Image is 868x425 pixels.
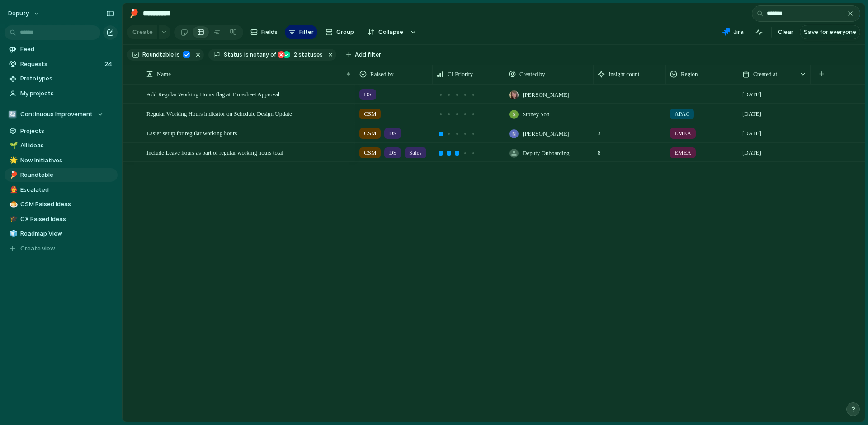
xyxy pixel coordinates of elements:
span: Easier setup for regular working hours [146,127,237,138]
span: Add Regular Working Hours flag at Timesheet Approval [146,89,279,99]
span: Roundtable [20,170,114,179]
span: Insight count [609,70,639,79]
button: Group [321,25,359,39]
span: 24 [104,60,114,69]
button: 🏓 [127,6,141,21]
span: Clear [778,28,793,37]
span: CI Priority [448,70,473,79]
span: Include Leave hours as part of regular working hours total [146,147,283,157]
span: CSM [364,109,376,118]
button: 🎓 [8,215,17,224]
span: CSM Raised Ideas [20,200,114,209]
span: Save for everyone [804,28,856,37]
span: Continuous Improvement [20,110,93,119]
span: Jira [733,28,744,37]
a: 🧊Roadmap View [5,227,118,241]
span: Feed [20,45,114,54]
span: EMEA [675,148,691,157]
a: 🌟New Initiatives [5,154,118,167]
span: [DATE] [742,109,761,118]
span: any of [259,51,276,59]
span: Add filter [355,51,381,59]
span: Deputy Onboarding [523,149,570,158]
span: DS [389,148,396,157]
div: 🌱 [9,141,16,151]
div: 🧊 [9,229,16,239]
button: 🍮 [8,200,17,209]
span: Raised by [370,70,394,79]
span: 2 [291,51,298,58]
a: Projects [5,124,118,138]
span: Projects [20,127,114,136]
span: Prototypes [20,74,114,83]
span: DS [389,129,396,138]
span: Stoney Son [523,110,550,119]
span: Created at [753,70,777,79]
span: [DATE] [742,90,761,99]
div: 🍮 [9,199,16,210]
span: CX Raised Ideas [20,215,114,224]
span: Roundtable [142,51,174,59]
a: 👨‍🚒Escalated [5,183,118,197]
button: Add filter [341,48,387,61]
span: APAC [675,109,689,118]
button: Collapse [362,25,408,39]
span: EMEA [675,129,691,138]
span: DS [364,90,372,99]
span: not [249,51,259,59]
span: Filter [299,28,314,37]
button: is [174,50,182,60]
span: CSM [364,129,376,138]
span: Sales [409,148,421,157]
span: All ideas [20,141,114,150]
span: [PERSON_NAME] [523,90,569,99]
span: Region [681,70,698,79]
span: statuses [291,51,323,59]
span: is [244,51,249,59]
div: 🏓 [129,7,139,19]
span: Fields [261,28,278,37]
button: Filter [285,25,317,39]
span: Roadmap View [20,229,114,238]
span: [PERSON_NAME] [523,129,569,138]
span: [DATE] [742,129,761,138]
button: isnotany of [242,50,278,60]
span: is [175,51,180,59]
button: 2 statuses [277,50,325,60]
a: Feed [5,42,118,56]
button: Create view [5,242,118,255]
a: Requests24 [5,57,118,71]
span: Create view [20,244,55,253]
div: 🏓 [9,170,16,180]
div: 🔄 [8,110,17,119]
button: Fields [247,25,281,39]
span: Escalated [20,185,114,194]
a: Prototypes [5,72,118,85]
span: CSM [364,148,376,157]
span: 3 [594,124,604,138]
span: Group [336,28,354,37]
span: New Initiatives [20,156,114,165]
a: 🏓Roundtable [5,168,118,182]
a: 🎓CX Raised Ideas [5,212,118,226]
span: [DATE] [742,148,761,157]
button: Save for everyone [800,25,860,39]
button: Jira [719,25,747,39]
button: 🌟 [8,156,17,165]
span: Status [224,51,242,59]
button: 🌱 [8,141,17,150]
span: Regular Working Hours indicator on Schedule Design Update [146,108,292,118]
span: Created by [519,70,545,79]
div: 🌟 [9,155,16,165]
a: 🌱All ideas [5,139,118,152]
button: 👨‍🚒 [8,185,17,194]
div: 🎓 [9,214,16,224]
a: My projects [5,87,118,100]
button: 🏓 [8,170,17,179]
button: 🧊 [8,229,17,238]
